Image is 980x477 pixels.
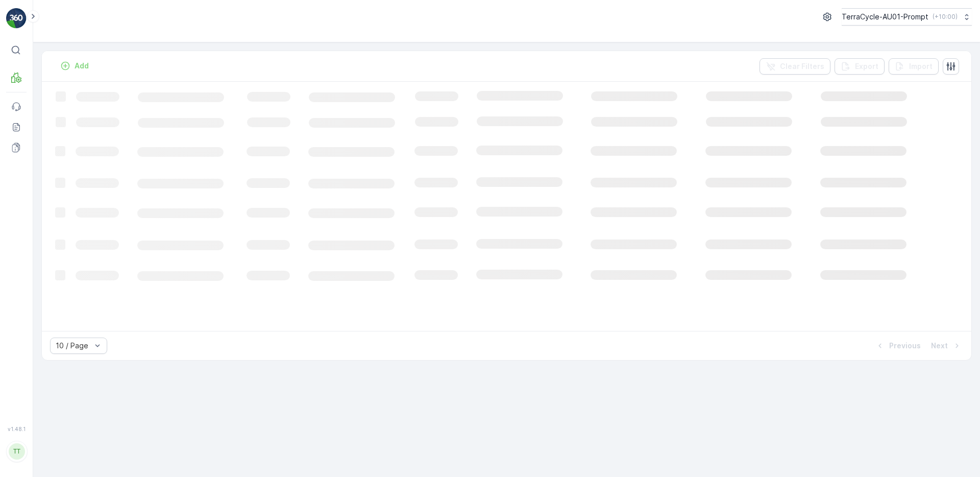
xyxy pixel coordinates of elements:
[842,12,928,22] p: TerraCycle-AU01-Prompt
[6,426,27,432] span: v 1.48.1
[874,340,922,352] button: Previous
[842,8,972,26] button: TerraCycle-AU01-Prompt(+10:00)
[780,61,824,71] p: Clear Filters
[6,434,27,469] button: TT
[931,341,948,351] p: Next
[75,61,89,71] p: Add
[9,443,25,460] div: TT
[930,340,963,352] button: Next
[933,13,958,21] p: ( +10:00 )
[909,61,933,71] p: Import
[6,8,27,29] img: logo
[889,58,939,75] button: Import
[889,341,921,351] p: Previous
[835,58,885,75] button: Export
[759,58,830,75] button: Clear Filters
[56,60,93,72] button: Add
[855,61,878,71] p: Export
